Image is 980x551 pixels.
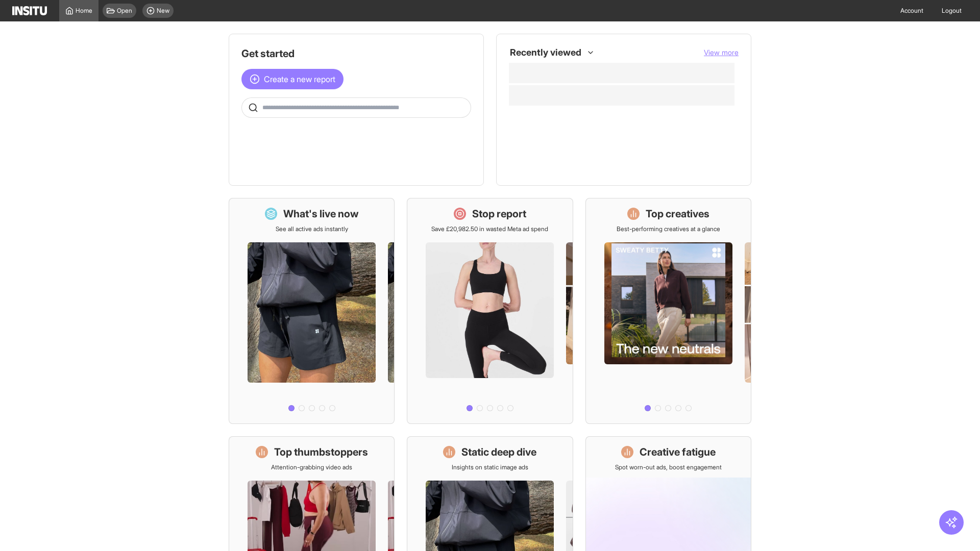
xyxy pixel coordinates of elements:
h1: What's live now [283,207,359,221]
h1: Top creatives [646,207,709,221]
button: View more [704,47,739,58]
div: Dashboard [513,134,525,146]
p: Save £20,982.50 in wasted Meta ad spend [431,225,548,233]
p: Attention-grabbing video ads [271,463,352,471]
h1: Static deep dive [461,445,536,459]
p: Best-performing creatives at a glance [617,225,720,233]
button: Create a new report [241,69,344,89]
a: What's live nowSee all active ads instantly [229,198,395,424]
span: View more [704,48,739,57]
a: Top creativesBest-performing creatives at a glance [585,198,751,424]
span: Home [76,7,92,15]
img: Logo [12,6,47,15]
p: Insights on static image ads [452,463,528,471]
span: Top thumbstoppers [531,159,585,167]
h1: Stop report [472,207,526,221]
span: What's live now [531,136,730,144]
p: See all active ads instantly [276,225,348,233]
span: Static Deep Dive [531,114,730,122]
span: New [157,7,169,15]
div: Insights [513,112,525,124]
span: Static Deep Dive [531,114,577,122]
h1: Top thumbstoppers [274,445,368,459]
a: Stop reportSave £20,982.50 in wasted Meta ad spend [407,198,573,424]
span: Open [117,7,132,15]
span: Top thumbstoppers [531,159,730,167]
span: What's live now [531,136,575,144]
span: Create a new report [264,73,335,85]
h1: Get started [241,46,471,61]
div: Insights [513,157,525,169]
